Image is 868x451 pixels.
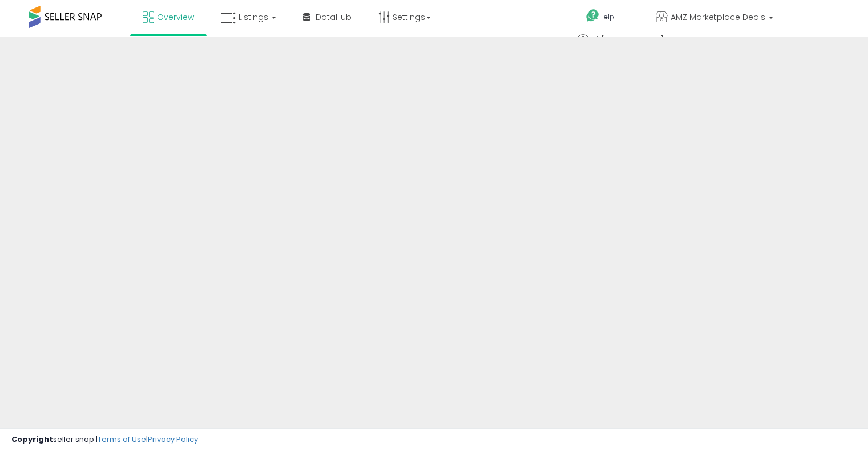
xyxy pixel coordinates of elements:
strong: Copyright [11,434,53,445]
span: DataHub [316,11,352,23]
span: AMZ Marketplace Deals [671,11,765,23]
a: Hi [PERSON_NAME] [577,34,672,57]
a: Privacy Policy [148,434,198,445]
span: Overview [157,11,194,23]
i: Get Help [586,9,600,23]
span: Help [599,12,615,22]
span: Listings [239,11,268,23]
span: Hi [PERSON_NAME] [592,34,664,46]
div: seller snap | | [11,434,198,445]
a: Terms of Use [98,434,146,445]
